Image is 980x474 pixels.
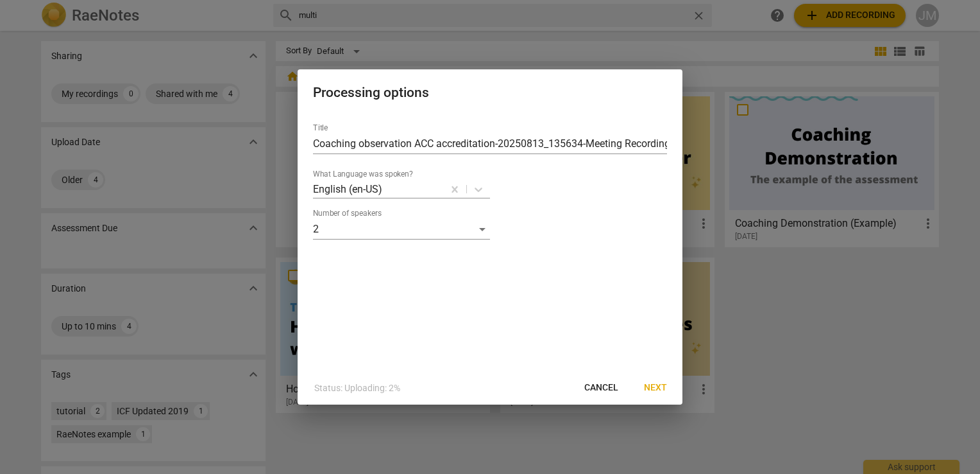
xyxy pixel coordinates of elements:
button: Cancel [574,376,629,399]
label: What Language was spoken? [313,171,413,179]
button: Next [634,376,677,399]
h2: Processing options [313,85,667,101]
label: Number of speakers [313,210,382,218]
span: Cancel [584,382,618,394]
p: English (en-US) [313,182,382,197]
label: Title [313,125,328,132]
span: Next [644,382,667,394]
p: Status: Uploading: 2% [314,382,400,395]
div: 2 [313,219,490,240]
